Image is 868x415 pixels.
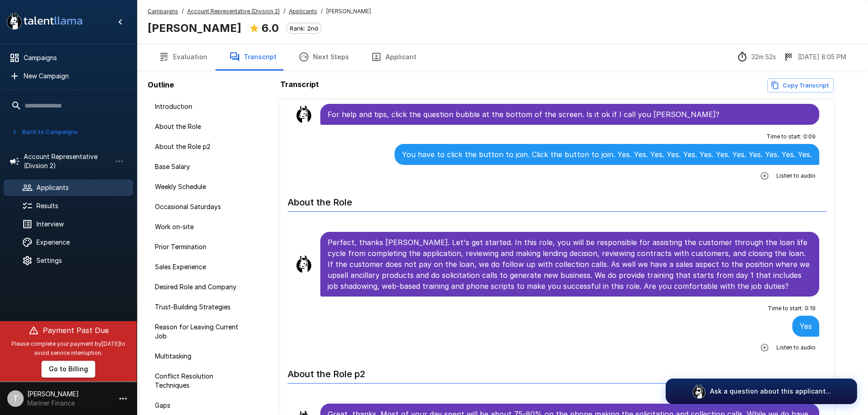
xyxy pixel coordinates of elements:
span: Sales Experience [155,262,246,272]
span: Conflict Resolution Techniques [155,372,246,390]
img: logo_glasses@2x.png [692,384,706,399]
img: llama_clean.png [295,255,313,273]
div: Weekly Schedule [148,179,253,195]
div: Gaps [148,397,253,414]
b: Outline [148,80,174,89]
span: Desired Role and Company [155,282,246,292]
span: Listen to audio [776,343,816,352]
div: The date and time when the interview was completed [783,51,846,62]
div: Desired Role and Company [148,279,253,295]
p: 32m 52s [751,52,776,61]
span: 0 : 09 [803,132,816,141]
p: For help and tips, click the question bubble at the bottom of the screen. Is it ok if I call you ... [328,109,812,120]
div: Multitasking [148,348,253,364]
div: Trust-Building Strategies [148,299,253,315]
b: [PERSON_NAME] [148,21,241,35]
span: Reason for Leaving Current Job [155,323,246,341]
span: Base Salary [155,162,246,171]
span: Gaps [155,401,246,410]
u: Campaigns [148,8,178,15]
button: Applicant [360,44,427,70]
button: Evaluation [148,44,218,70]
p: Ask a question about this applicant... [710,387,831,396]
button: Ask a question about this applicant... [666,379,857,404]
span: Trust-Building Strategies [155,302,246,312]
b: Transcript [280,80,319,89]
div: Introduction [148,98,253,115]
img: llama_clean.png [295,105,313,123]
span: / [283,7,285,16]
div: Work on-site [148,219,253,235]
span: Prior Termination [155,242,246,251]
span: Time to start : [768,304,803,313]
span: Weekly Schedule [155,182,246,191]
span: Introduction [155,102,246,111]
div: Occasional Saturdays [148,199,253,215]
p: Yes [800,321,812,332]
button: Next Steps [288,44,360,70]
h6: About the Role p2 [288,359,827,384]
span: About the Role p2 [155,142,246,151]
div: Sales Experience [148,259,253,275]
p: You have to click the button to join. Click the button to join. Yes. Yes. Yes. Yes. Yes. Yes. Yes... [402,149,812,160]
div: About the Role p2 [148,138,253,155]
span: 0 : 19 [805,304,816,313]
div: Conflict Resolution Techniques [148,368,253,394]
u: Applicants [289,8,317,15]
u: Account Representative (Divsion 2) [187,8,280,15]
button: Copy transcript [767,78,834,92]
span: About the Role [155,122,246,131]
div: About the Role [148,118,253,135]
div: Reason for Leaving Current Job [148,319,253,344]
span: Occasional Saturdays [155,202,246,211]
h6: About the Role [288,188,827,212]
span: Work on-site [155,222,246,231]
b: 6.0 [262,21,279,35]
p: [DATE] 8:05 PM [798,52,846,61]
span: Time to start : [766,132,801,141]
div: Prior Termination [148,239,253,255]
p: Perfect, thanks [PERSON_NAME]. Let's get started. In this role, you will be responsible for assis... [328,237,812,292]
span: / [321,7,323,16]
div: Base Salary [148,159,253,175]
span: / [182,7,184,16]
span: Multitasking [155,352,246,361]
div: The time between starting and completing the interview [737,51,776,62]
span: Rank: 2nd [287,25,321,32]
span: Listen to audio [776,171,816,180]
button: Transcript [218,44,288,70]
span: [PERSON_NAME] [326,7,371,16]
